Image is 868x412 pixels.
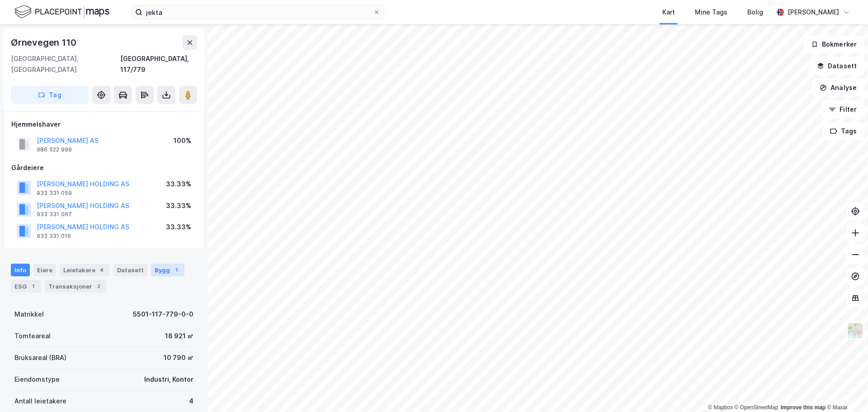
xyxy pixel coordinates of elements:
div: 4 [97,265,106,275]
div: Matrikkel [14,309,44,320]
div: Eiendomstype [14,374,60,385]
a: OpenStreetMap [735,404,778,411]
div: Kart [662,7,675,18]
div: 33.33% [166,200,191,211]
div: Transaksjoner [45,280,107,293]
img: logo.f888ab2527a4732fd821a326f86c7f29.svg [14,4,109,20]
a: Mapbox [708,404,733,411]
div: Industri, Kontor [144,374,193,385]
div: 986 522 999 [37,146,72,153]
button: Analyse [812,79,864,97]
img: Z [847,322,864,339]
button: Tags [822,122,864,140]
button: Filter [821,100,864,118]
div: Eiere [33,264,56,276]
div: 33.33% [166,222,191,232]
div: 33.33% [166,179,191,189]
div: Gårdeiere [11,162,197,173]
div: 1 [28,282,38,291]
button: Tag [11,86,89,104]
button: Datasett [809,57,864,75]
div: Info [11,264,30,276]
div: Hjemmelshaver [11,119,197,130]
div: [GEOGRAPHIC_DATA], 117/779 [120,53,197,75]
div: Ørnevegen 110 [11,35,78,50]
div: 10 790 ㎡ [164,352,193,363]
div: 5501-117-779-0-0 [133,309,193,320]
div: 18 921 ㎡ [165,331,193,341]
div: Antall leietakere [14,396,66,407]
div: 1 [172,265,181,275]
iframe: Chat Widget [823,369,868,412]
div: Datasett [113,264,147,276]
div: Bruksareal (BRA) [14,352,66,363]
div: 933 331 067 [37,211,72,218]
div: 2 [94,282,103,291]
div: [GEOGRAPHIC_DATA], [GEOGRAPHIC_DATA] [11,53,120,75]
div: Bygg [151,264,184,276]
button: Bokmerker [803,35,864,53]
input: Søk på adresse, matrikkel, gårdeiere, leietakere eller personer [142,5,373,19]
div: Mine Tags [695,7,727,18]
div: 933 331 059 [37,189,72,197]
div: Leietakere [60,264,110,276]
div: 100% [174,135,191,146]
div: 933 331 016 [37,232,71,240]
a: Improve this map [781,404,826,411]
div: Bolig [747,7,763,18]
div: ESG [11,280,41,293]
div: [PERSON_NAME] [788,7,839,18]
div: Tomteareal [14,331,51,341]
div: 4 [189,396,193,407]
